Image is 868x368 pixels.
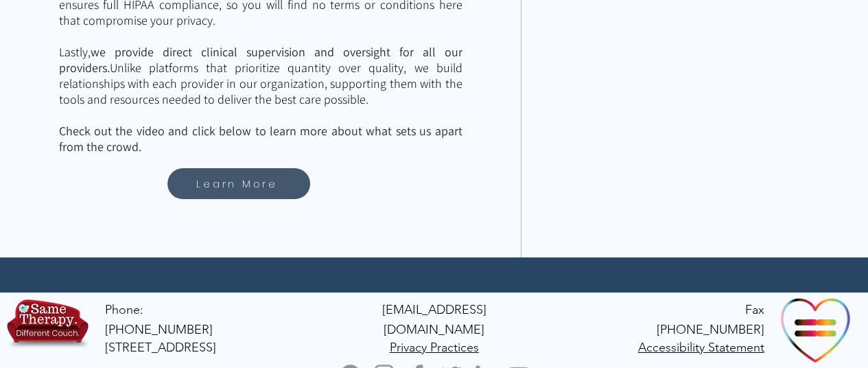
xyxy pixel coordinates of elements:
span: [EMAIL_ADDRESS][DOMAIN_NAME] [382,302,486,337]
span: we provide direct clinical supervision and oversight for all our providers. [59,44,462,76]
img: TBH.US [4,297,91,357]
a: [EMAIL_ADDRESS][DOMAIN_NAME] [382,301,486,337]
span: Accessibility Statement [638,340,764,355]
span: Check out the video and click below to learn more about what sets us apart from the crowd. [59,123,462,154]
a: Learn More [167,168,310,199]
a: Phone: [PHONE_NUMBER] [105,302,213,337]
a: Accessibility Statement [638,339,764,355]
img: Ally Organization [779,292,853,367]
span: Learn More [196,176,278,192]
span: [STREET_ADDRESS] [105,340,216,355]
a: Privacy Practices [390,339,479,355]
span: Lastly, Unlike platforms that prioritize quantity over quality, we build relationships with each ... [59,44,462,107]
span: Privacy Practices [390,340,479,355]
